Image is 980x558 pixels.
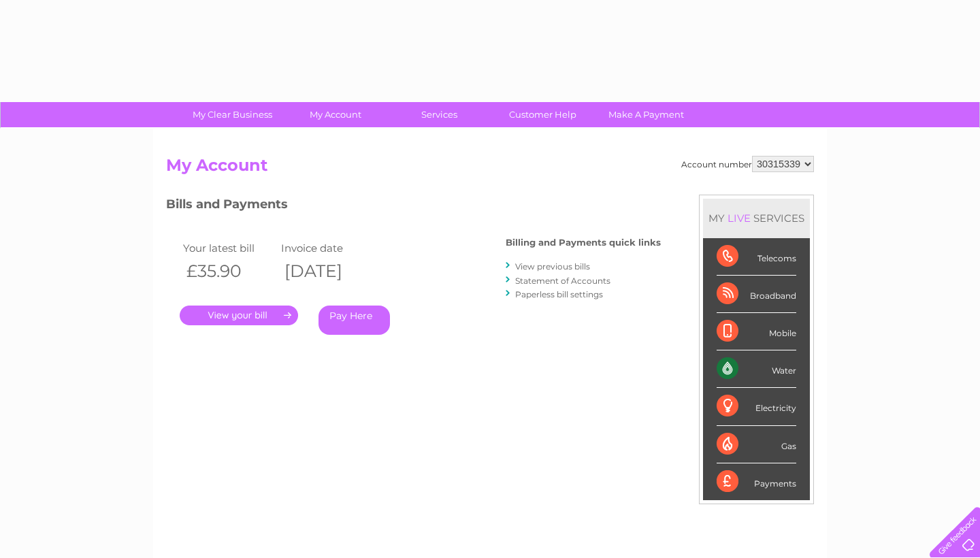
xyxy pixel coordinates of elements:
div: Mobile [717,313,796,350]
div: Gas [717,426,796,463]
a: My Account [280,102,392,127]
a: View previous bills [515,261,590,272]
td: Your latest bill [180,239,278,257]
div: LIVE [725,212,753,225]
a: Make A Payment [590,102,702,127]
a: Services [383,102,495,127]
div: Telecoms [717,238,796,276]
div: Broadband [717,276,796,313]
th: [DATE] [278,257,376,285]
a: Customer Help [487,102,599,127]
div: Payments [717,463,796,500]
div: Electricity [717,388,796,425]
h2: My Account [166,156,814,182]
td: Invoice date [278,239,376,257]
div: Account number [681,156,814,172]
a: . [180,306,298,325]
a: Paperless bill settings [515,289,603,299]
h3: Bills and Payments [166,195,661,218]
a: My Clear Business [176,102,289,127]
div: MY SERVICES [703,199,810,237]
h4: Billing and Payments quick links [506,237,661,248]
div: Water [717,350,796,388]
th: £35.90 [180,257,278,285]
a: Statement of Accounts [515,276,610,286]
a: Pay Here [318,306,390,335]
